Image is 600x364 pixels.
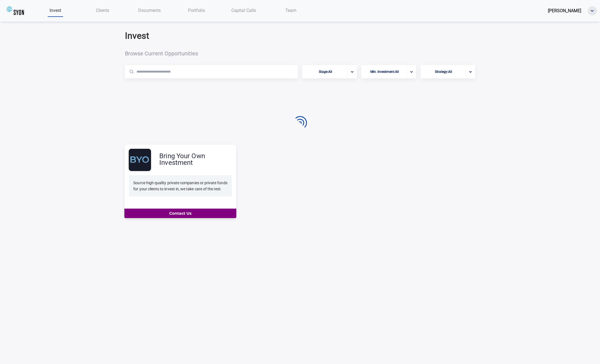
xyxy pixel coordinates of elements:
[285,8,296,13] span: Team
[188,8,205,13] span: Portfolio
[130,70,134,74] img: Magnifier
[133,181,227,191] span: Source high quality private companies or private funds for your clients to invest in, we take car...
[129,149,154,171] img: byo.svg
[7,6,24,16] img: syoncap.png
[361,65,416,78] button: Min. Investment:Allportfolio-arrow
[319,66,332,77] span: Stage : All
[169,211,192,216] b: Contact Us
[469,71,472,73] img: portfolio-arrow
[159,153,236,166] div: Bring Your Own Investment
[370,66,399,77] span: Min. Investment : All
[220,5,267,16] a: Capital Calls
[138,8,161,13] span: Documents
[588,6,597,15] button: ellipse
[125,30,242,41] h2: Invest
[302,65,357,78] button: Stage:Allportfolio-arrow
[32,5,79,16] a: Invest
[548,8,581,13] span: [PERSON_NAME]
[231,8,256,13] span: Capital Calls
[267,5,314,16] a: Team
[420,65,475,78] button: Strategy:Allportfolio-arrow
[50,8,61,13] span: Invest
[126,5,173,16] a: Documents
[79,5,126,16] a: Clients
[435,66,452,77] span: Strategy : All
[125,51,242,56] span: Browse Current Opportunities
[588,7,596,15] img: ellipse
[351,71,353,73] img: portfolio-arrow
[410,71,413,73] img: portfolio-arrow
[96,8,109,13] span: Clients
[173,5,220,16] a: Portfolio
